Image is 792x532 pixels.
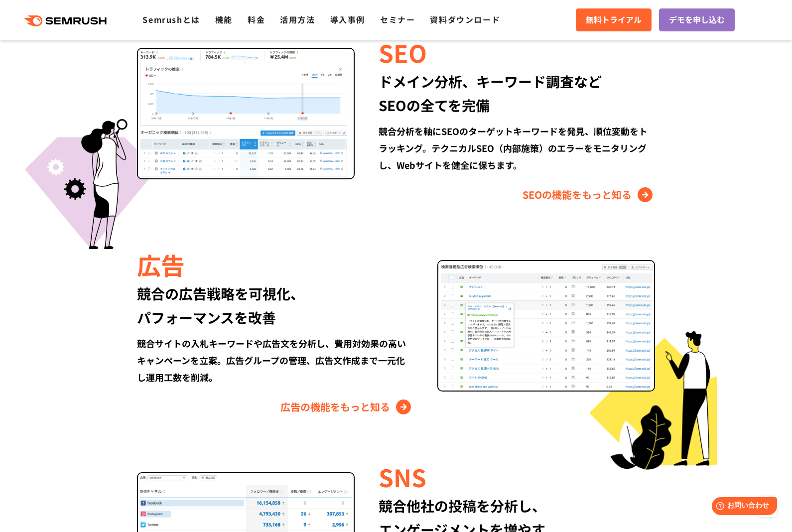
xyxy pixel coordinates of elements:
a: Semrushとは [142,13,200,25]
a: 機能 [215,13,233,25]
div: 広告 [137,248,413,281]
div: 競合の広告戦略を可視化、 パフォーマンスを改善 [137,281,413,329]
span: デモを申し込む [669,13,725,26]
a: 資料ダウンロード [430,13,500,25]
a: 無料トライアル [576,8,652,31]
div: 競合分析を軸にSEOのターゲットキーワードを発見、順位変動をトラッキング。テクニカルSEO（内部施策）のエラーをモニタリングし、Webサイトを健全に保ちます。 [379,123,655,173]
div: SNS [379,460,655,494]
a: 導入事例 [330,13,365,25]
div: SEO [379,35,655,69]
iframe: Help widget launcher [703,493,781,521]
div: 競合サイトの入札キーワードや広告文を分析し、費用対効果の高いキャンペーンを立案。広告グループの管理、広告文作成まで一元化し運用工数を削減。 [137,335,413,386]
a: セミナー [380,13,415,25]
a: SEOの機能をもっと知る [523,187,655,203]
a: 活用方法 [280,13,315,25]
span: 無料トライアル [586,13,642,26]
a: 広告の機能をもっと知る [280,399,413,415]
a: 料金 [248,13,265,25]
div: ドメイン分析、キーワード調査など SEOの全てを完備 [379,69,655,117]
a: デモを申し込む [659,8,735,31]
